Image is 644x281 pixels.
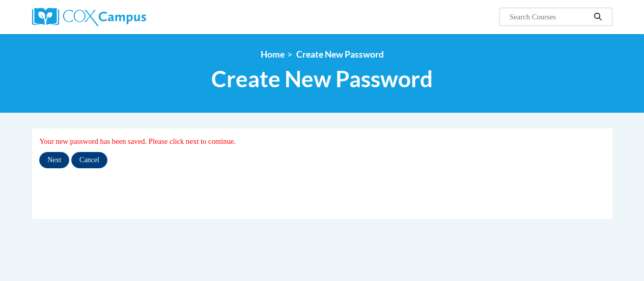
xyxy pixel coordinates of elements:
input: Search Courses [509,11,590,23]
button: Search [590,11,605,23]
span: Your new password has been saved. Please click next to continue. [39,137,236,145]
span: Create New Password [296,49,384,60]
span: Create New Password [211,65,433,92]
input: Cancel [71,152,107,168]
input: Next [39,152,69,168]
img: Cox Campus [32,8,146,26]
a: Home [261,49,285,60]
a: Cox Campus [32,8,215,26]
